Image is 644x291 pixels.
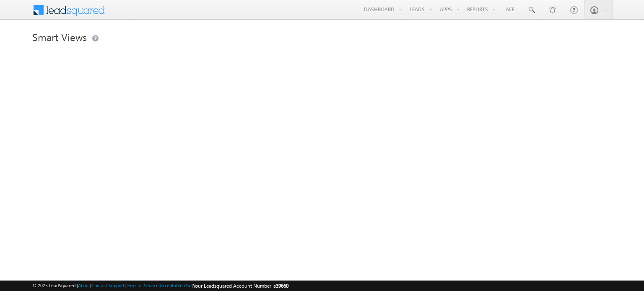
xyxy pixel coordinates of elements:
[193,283,288,289] span: Your Leadsquared Account Number is
[32,282,288,290] span: © 2025 LeadSquared | | | | |
[160,283,192,288] a: Acceptable Use
[32,30,87,44] span: Smart Views
[91,283,125,288] a: Contact Support
[276,283,288,289] span: 39660
[78,283,90,288] a: About
[126,283,158,288] a: Terms of Service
